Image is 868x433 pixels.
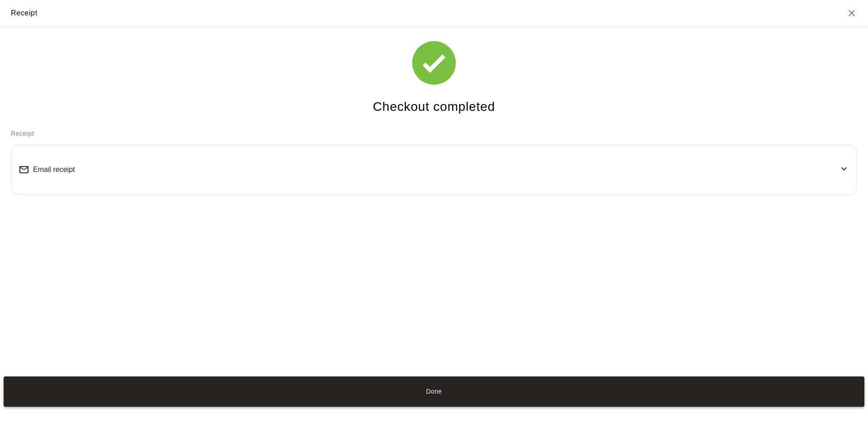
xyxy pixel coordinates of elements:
[33,166,75,174] span: Email receipt
[11,7,38,19] div: Receipt
[373,99,495,115] h4: Checkout completed
[4,376,864,407] button: Done
[846,8,857,19] button: Close
[11,129,857,138] p: Receipt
